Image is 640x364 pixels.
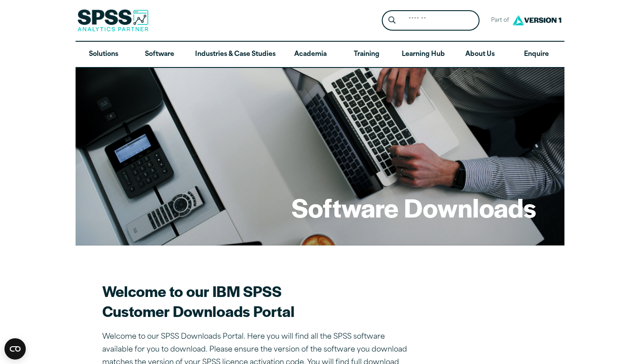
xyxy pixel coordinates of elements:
a: Software [132,42,188,67]
button: Search magnifying glass icon [384,12,400,29]
a: Industries & Case Studies [188,42,283,67]
h1: Software Downloads [292,190,536,225]
a: Learning Hub [395,42,452,67]
a: Academia [283,42,339,67]
a: About Us [452,42,508,67]
nav: Desktop version of site main menu [76,42,564,67]
img: SPSS Analytics Partner [77,9,148,32]
a: Solutions [76,42,132,67]
form: Site Header Search Form [382,10,480,31]
a: Training [339,42,395,67]
button: Open CMP widget [4,338,26,360]
img: Version1 Logo [510,12,564,28]
a: Enquire [508,42,564,67]
svg: Search magnifying glass icon [388,16,396,24]
span: Part of [487,14,510,27]
h2: Welcome to our IBM SPSS Customer Downloads Portal [102,281,413,321]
